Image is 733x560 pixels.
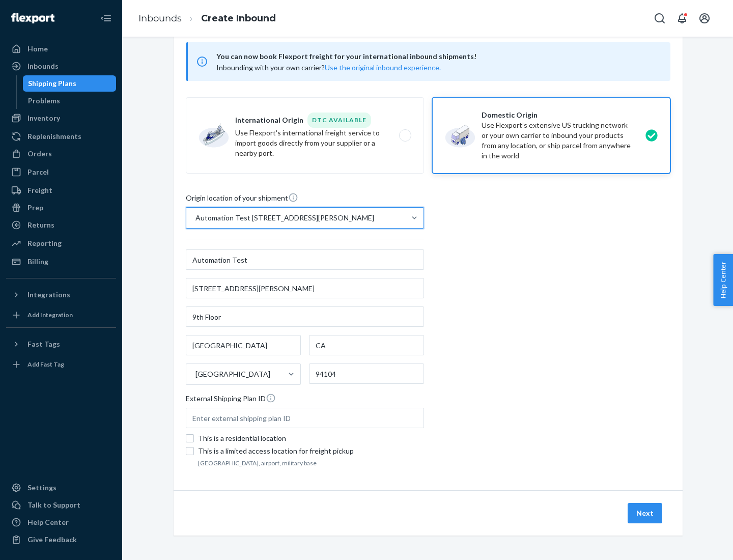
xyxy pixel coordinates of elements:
footer: [GEOGRAPHIC_DATA], airport, military base [198,459,424,467]
span: Inbounding with your own carrier? [216,63,441,72]
button: Give Feedback [6,531,116,548]
div: Fast Tags [27,339,60,349]
div: Talk to Support [27,500,80,510]
ol: breadcrumbs [130,4,284,34]
div: This is a limited access location for freight pickup [198,446,424,456]
div: Give Feedback [27,535,77,545]
div: Inventory [27,113,60,123]
input: This is a limited access location for freight pickup [186,447,194,455]
div: Parcel [27,167,49,177]
div: Add Integration [27,311,73,319]
a: Orders [6,146,116,162]
a: Talk to Support [6,497,116,513]
div: Shipping Plans [28,78,76,89]
div: Inbounds [27,61,59,71]
input: ZIP Code [309,363,424,384]
a: Add Integration [6,307,116,323]
input: First & Last Name [186,249,424,270]
div: Prep [27,203,43,213]
button: Help Center [713,254,733,306]
div: Automation Test [STREET_ADDRESS][PERSON_NAME] [195,213,374,223]
input: City [186,335,301,355]
button: Use the original inbound experience. [325,63,441,73]
a: Settings [6,480,116,496]
div: Billing [27,257,48,267]
a: Home [6,41,116,57]
span: External Shipping Plan ID [186,393,276,408]
a: Returns [6,217,116,233]
button: Close Navigation [96,8,116,29]
a: Reporting [6,235,116,251]
div: Home [27,44,48,54]
a: Inventory [6,110,116,126]
button: Integrations [6,287,116,303]
a: Billing [6,254,116,270]
a: Freight [6,182,116,199]
button: Open Search Box [650,8,670,29]
div: Freight [27,185,52,195]
img: Flexport logo [11,13,54,23]
button: Next [628,503,662,523]
input: Street Address 2 (Optional) [186,306,424,327]
a: Help Center [6,514,116,530]
a: Add Fast Tag [6,356,116,373]
a: Inbounds [6,58,116,74]
a: Problems [23,93,117,109]
span: Origin location of your shipment [186,192,298,207]
button: Fast Tags [6,336,116,352]
input: Street Address [186,278,424,298]
span: You can now book Flexport freight for your international inbound shipments! [216,50,658,63]
div: [GEOGRAPHIC_DATA] [195,369,270,379]
a: Replenishments [6,128,116,145]
div: Integrations [27,290,70,300]
div: This is a residential location [198,433,424,443]
a: Parcel [6,164,116,180]
div: Add Fast Tag [27,360,64,369]
a: Prep [6,200,116,216]
input: This is a residential location [186,434,194,442]
div: Problems [28,96,60,106]
div: Replenishments [27,131,81,142]
div: Help Center [27,517,69,527]
input: [GEOGRAPHIC_DATA] [194,369,195,379]
input: Enter external shipping plan ID [186,408,424,428]
input: State [309,335,424,355]
div: Reporting [27,238,62,248]
a: Inbounds [138,13,182,24]
a: Create Inbound [201,13,276,24]
div: Settings [27,483,57,493]
div: Returns [27,220,54,230]
button: Open account menu [694,8,715,29]
a: Shipping Plans [23,75,117,92]
button: Open notifications [672,8,692,29]
div: Orders [27,149,52,159]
